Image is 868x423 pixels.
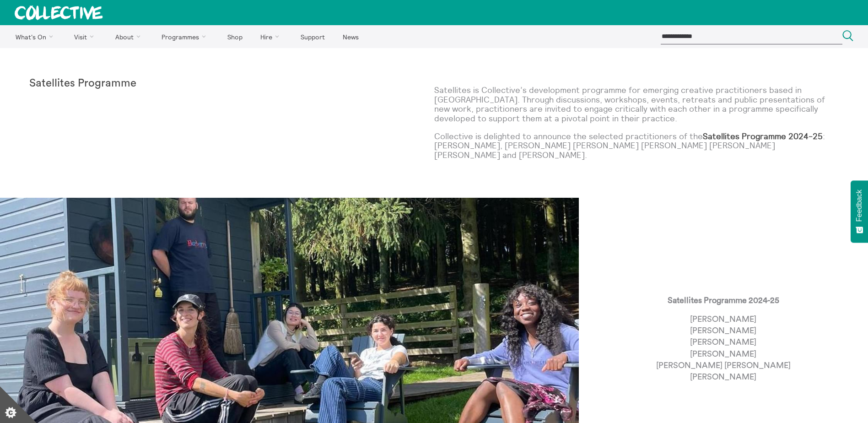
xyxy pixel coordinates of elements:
[7,25,65,48] a: What's On
[656,314,791,383] p: [PERSON_NAME] [PERSON_NAME] [PERSON_NAME] [PERSON_NAME] [PERSON_NAME] [PERSON_NAME] [PERSON_NAME]
[851,180,868,243] button: Feedback - Show survey
[154,25,218,48] a: Programmes
[107,25,152,48] a: About
[219,25,250,48] a: Shop
[66,25,106,48] a: Visit
[668,296,779,304] strong: Satellites Programme 2024-25
[292,25,333,48] a: Support
[253,25,291,48] a: Hire
[855,190,863,222] span: Feedback
[703,131,823,141] strong: Satellites Programme 2024-25
[334,25,367,48] a: News
[434,86,839,124] p: Satellites is Collective’s development programme for emerging creative practitioners based in [GE...
[29,78,136,89] strong: Satellites Programme
[434,132,839,160] p: Collective is delighted to announce the selected practitioners of the : [PERSON_NAME], [PERSON_NA...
